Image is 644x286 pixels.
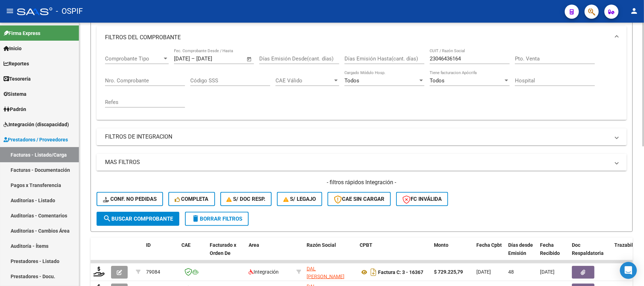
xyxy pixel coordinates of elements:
span: Doc Respaldatoria [572,242,604,256]
span: Integración [249,269,279,275]
button: Borrar Filtros [185,212,249,226]
span: CAE SIN CARGAR [334,196,384,202]
datatable-header-cell: CPBT [357,238,431,269]
button: Completa [168,192,215,206]
mat-icon: search [103,214,111,223]
datatable-header-cell: Monto [431,238,474,269]
span: Borrar Filtros [191,216,242,222]
datatable-header-cell: Facturado x Orden De [207,238,246,269]
span: Reportes [4,60,29,68]
span: Todos [430,77,445,84]
datatable-header-cell: Area [246,238,294,269]
span: FC Inválida [402,196,442,202]
span: Días desde Emisión [508,242,533,256]
button: Conf. no pedidas [97,192,163,206]
button: Buscar Comprobante [97,212,179,226]
datatable-header-cell: Razón Social [304,238,357,269]
mat-expansion-panel-header: FILTROS DEL COMPROBANTE [97,26,627,49]
span: Razón Social [307,242,336,248]
strong: $ 729.225,79 [434,269,463,275]
span: Inicio [4,45,22,52]
span: Buscar Comprobante [103,216,173,222]
mat-expansion-panel-header: FILTROS DE INTEGRACION [97,128,627,145]
button: Open calendar [245,55,254,63]
h4: - filtros rápidos Integración - [97,179,627,186]
datatable-header-cell: Días desde Emisión [505,238,537,269]
span: CAE [181,242,191,248]
span: – [191,56,195,62]
span: Fecha Cpbt [476,242,502,248]
mat-panel-title: FILTROS DEL COMPROBANTE [105,34,610,41]
span: Todos [344,77,359,84]
datatable-header-cell: Doc Respaldatoria [569,238,611,269]
div: 23046436164 [307,265,354,280]
button: S/ legajo [277,192,322,206]
span: Prestadores / Proveedores [4,136,68,144]
input: Fecha fin [196,56,231,62]
span: [DATE] [540,269,555,275]
span: Padrón [4,105,26,113]
div: Open Intercom Messenger [620,262,637,279]
span: S/ Doc Resp. [227,196,266,202]
span: DAL [PERSON_NAME] [307,266,344,280]
span: Firma Express [4,29,40,37]
i: Descargar documento [369,267,378,278]
span: Conf. no pedidas [103,196,157,202]
datatable-header-cell: CAE [179,238,207,269]
span: Integración (discapacidad) [4,121,69,128]
span: 79084 [146,269,160,275]
datatable-header-cell: Fecha Cpbt [474,238,505,269]
span: Fecha Recibido [540,242,560,256]
span: [DATE] [476,269,491,275]
span: - OSPIF [56,4,83,19]
div: FILTROS DEL COMPROBANTE [97,49,627,120]
span: 48 [508,269,514,275]
span: CPBT [360,242,372,248]
span: Monto [434,242,448,248]
button: S/ Doc Resp. [220,192,272,206]
mat-icon: person [630,7,638,15]
mat-icon: delete [191,214,200,223]
span: Area [249,242,259,248]
span: CAE Válido [275,77,333,84]
datatable-header-cell: Fecha Recibido [537,238,569,269]
datatable-header-cell: ID [143,238,179,269]
input: Fecha inicio [174,56,190,62]
mat-expansion-panel-header: MAS FILTROS [97,154,627,171]
mat-panel-title: FILTROS DE INTEGRACION [105,133,610,141]
span: S/ legajo [283,196,316,202]
span: Sistema [4,90,27,98]
span: Tesorería [4,75,31,83]
button: CAE SIN CARGAR [327,192,391,206]
mat-panel-title: MAS FILTROS [105,158,610,166]
span: ID [146,242,151,248]
mat-icon: menu [6,7,14,15]
button: FC Inválida [396,192,448,206]
span: Completa [175,196,209,202]
span: Comprobante Tipo [105,56,162,62]
strong: Factura C: 3 - 16367 [378,269,423,275]
span: Facturado x Orden De [210,242,236,256]
span: Trazabilidad [614,242,643,248]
